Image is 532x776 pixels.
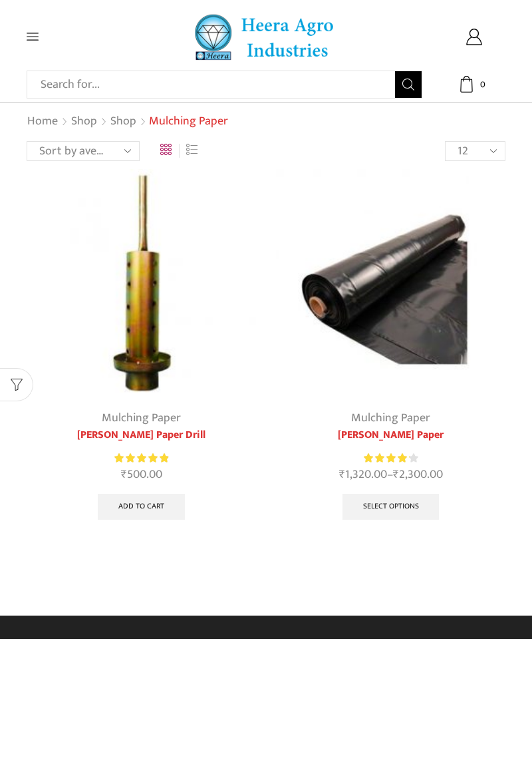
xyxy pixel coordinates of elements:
[27,427,256,443] a: [PERSON_NAME] Paper Drill
[364,451,418,465] div: Rated 4.27 out of 5
[351,408,430,428] a: Mulching Paper
[34,71,395,98] input: Search for...
[393,465,443,485] bdi: 2,300.00
[442,76,505,93] a: 0
[393,465,399,485] span: ₹
[339,465,345,485] span: ₹
[364,451,410,465] span: Rated out of 5
[395,71,422,98] button: Search button
[114,451,168,465] span: Rated out of 5
[276,427,505,443] a: [PERSON_NAME] Paper
[114,451,168,465] div: Rated 5.00 out of 5
[276,169,505,399] img: Heera Mulching Paper
[98,494,185,520] a: Add to cart: “Heera Mulching Paper Drill”
[276,466,505,484] span: –
[339,465,387,485] bdi: 1,320.00
[27,113,59,130] a: Home
[102,408,181,428] a: Mulching Paper
[149,114,228,129] h1: Mulching Paper
[475,78,489,91] span: 0
[27,169,256,399] img: Heera Mulching Paper Drill
[121,465,162,485] bdi: 500.00
[342,494,440,520] a: Select options for “Heera Mulching Paper”
[121,465,127,485] span: ₹
[70,113,98,130] a: Shop
[27,141,140,161] select: Shop order
[27,113,228,130] nav: Breadcrumb
[110,113,137,130] a: Shop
